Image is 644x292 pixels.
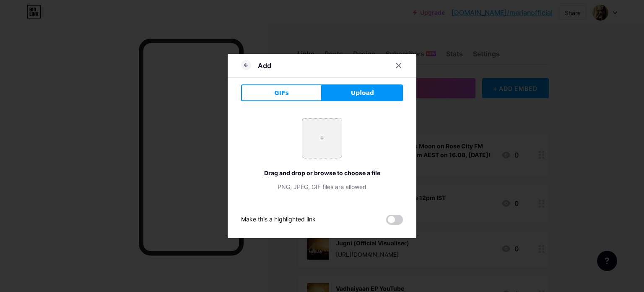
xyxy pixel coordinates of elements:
div: Make this a highlighted link [241,215,316,225]
button: Upload [322,84,403,101]
div: Add [258,61,271,71]
div: Drag and drop or browse to choose a file [241,168,403,177]
span: Upload [351,89,374,97]
div: PNG, JPEG, GIF files are allowed [241,182,403,191]
button: GIFs [241,84,322,101]
span: GIFs [274,89,289,97]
